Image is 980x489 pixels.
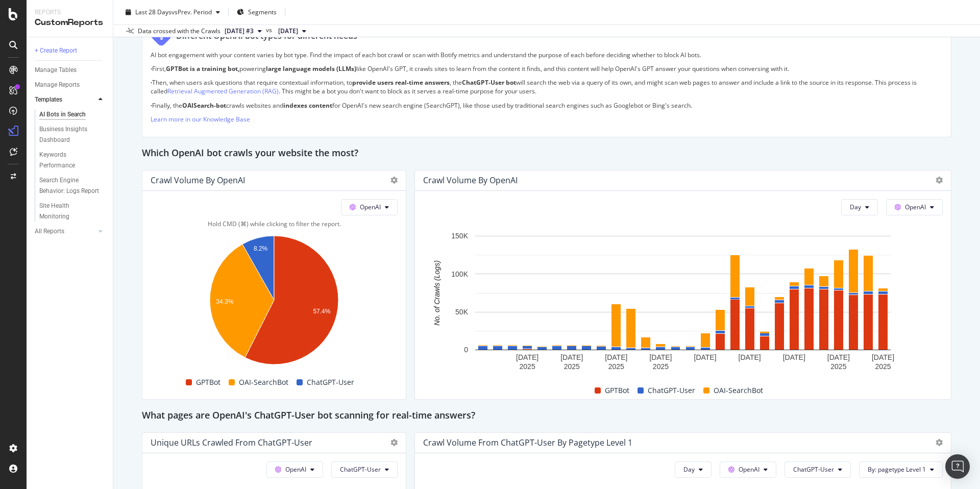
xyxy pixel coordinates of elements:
strong: · [151,101,152,110]
text: [DATE] [605,353,627,361]
span: 2025 Oct. 9th #3 [225,27,254,36]
a: Retrieval Augmented Generation (RAG) [167,87,279,95]
span: 2025 Sep. 6th [278,27,298,36]
div: + Create Report [35,45,77,56]
span: OAI-SearchBot [714,384,763,397]
div: Crawl Volume by OpenAIOpenAIHold CMD (⌘) while clicking to filter the report.A chart.GPTBotOAI-Se... [142,170,406,400]
strong: · [151,78,152,87]
div: Reports [35,8,105,17]
text: [DATE] [649,353,672,361]
a: Search Engine Behavior: Logs Report [39,175,106,197]
a: Manage Tables [35,65,106,76]
div: Manage Reports [35,80,80,90]
button: Day [675,461,712,478]
strong: indexes content [283,101,332,110]
text: [DATE] [694,353,717,361]
button: OpenAI [886,199,943,215]
button: OpenAI [720,461,776,478]
h2: What pages are OpenAI's ChatGPT-User bot scanning for real-time answers? [142,408,475,424]
span: By: pagetype Level 1 [868,465,926,474]
span: Segments [248,8,277,16]
strong: large language models (LLMs) [266,64,356,73]
div: Data crossed with the Crawls [138,27,220,36]
div: Crawl Volume by OpenAI [423,175,518,185]
button: ChatGPT-User [785,461,851,478]
p: Finally, the crawls websites and for OpenAI's new search engine (SearchGPT), like those used by t... [151,101,943,110]
span: vs [266,26,274,35]
text: 100K [451,270,468,278]
div: CustomReports [35,17,105,29]
a: All Reports [35,226,95,237]
text: 8.2% [254,245,268,252]
span: OpenAI [285,465,306,474]
a: Templates [35,94,95,105]
div: AI Bots in Search [39,109,86,120]
a: Learn more in our Knowledge Base [151,115,250,124]
div: Business Insights Dashboard [39,124,98,145]
text: [DATE] [739,353,761,361]
a: AI Bots in Search [39,109,106,120]
strong: ChatGPT-User bot [462,78,516,87]
div: Which OpenAI bot crawls your website the most? [142,145,951,162]
div: What pages are OpenAI's ChatGPT-User bot scanning for real-time answers? [142,408,951,424]
div: Manage Tables [35,65,77,76]
p: AI bot engagement with your content varies by bot type. Find the impact of each bot crawl or scan... [151,51,943,59]
span: GPTBot [196,376,220,388]
button: Last 28 DaysvsPrev. Period [121,4,224,20]
button: Day [841,199,878,215]
strong: provide users real-time answers [352,78,450,87]
svg: A chart. [151,231,398,374]
a: + Create Report [35,45,106,56]
button: ChatGPT-User [331,461,398,478]
div: Unique URLs Crawled from ChatGPT-User [151,437,312,448]
div: Keywords Performance [39,150,96,171]
span: OpenAI [905,203,926,211]
text: 150K [451,232,468,240]
span: vs Prev. Period [171,8,212,16]
text: No. of Crawls (Logs) [433,260,441,326]
div: Site Health Monitoring [39,201,96,222]
a: Business Insights Dashboard [39,124,106,145]
div: Templates [35,94,62,105]
text: [DATE] [827,353,850,361]
text: 0 [464,346,468,354]
p: Then, when users ask questions that require contextual information, to , the will search the web ... [151,78,943,95]
button: [DATE] [274,25,310,37]
div: Crawl Volume from ChatGPT-User by pagetype Level 1 [423,437,632,448]
span: GPTBot [605,384,629,397]
button: OpenAI [266,461,323,478]
a: Site Health Monitoring [39,201,106,222]
span: Day [683,465,695,474]
span: OpenAI [360,203,381,211]
text: [DATE] [560,353,583,361]
div: Crawl Volume by OpenAIDayOpenAIA chart.GPTBotChatGPT-UserOAI-SearchBot [414,170,951,400]
text: 57.4% [313,308,330,315]
svg: A chart. [423,231,943,374]
button: OpenAI [341,199,398,215]
a: Keywords Performance [39,150,106,171]
text: [DATE] [872,353,894,361]
text: 50K [455,308,469,316]
div: Open Intercom Messenger [945,454,970,479]
div: All Reports [35,226,64,237]
text: [DATE] [783,353,805,361]
span: ChatGPT-User [793,465,834,474]
span: OAI-SearchBot [239,376,288,388]
p: First, powering like OpenAI's GPT, it crawls sites to learn from the content it finds, and this c... [151,64,943,73]
text: 2025 [875,362,891,371]
text: [DATE] [516,353,538,361]
a: Manage Reports [35,80,106,90]
span: OpenAI [739,465,759,474]
div: Different OpenAI bot types for different needsAI bot engagement with your content varies by bot t... [142,16,951,137]
button: By: pagetype Level 1 [859,461,943,478]
text: 2025 [520,362,535,371]
div: Crawl Volume by OpenAI [151,175,245,185]
span: ChatGPT-User [648,384,695,397]
h2: Which OpenAI bot crawls your website the most? [142,145,358,162]
span: ChatGPT-User [307,376,354,388]
text: 2025 [608,362,624,371]
text: 2025 [564,362,580,371]
text: 2025 [830,362,846,371]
